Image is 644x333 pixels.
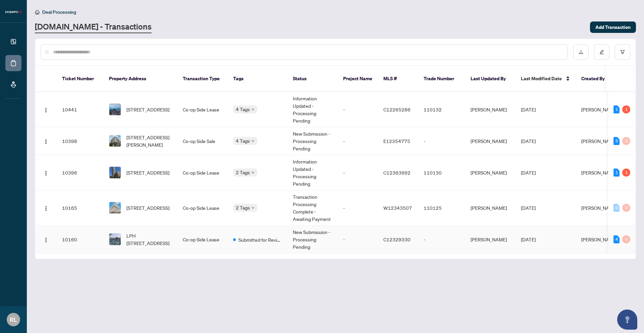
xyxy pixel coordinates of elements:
[418,155,465,190] td: 110130
[595,22,631,33] span: Add Transaction
[251,139,255,143] span: down
[613,235,620,243] div: 4
[177,66,228,92] th: Transaction Type
[177,127,228,155] td: Co-op Side Sale
[622,105,630,113] div: 1
[35,10,40,14] span: home
[251,206,255,209] span: down
[126,204,169,211] span: [STREET_ADDRESS]
[418,92,465,127] td: 110132
[620,50,625,54] span: filter
[41,234,51,245] button: Logo
[338,92,378,127] td: -
[521,106,536,112] span: [DATE]
[236,169,250,176] span: 2 Tags
[41,167,51,178] button: Logo
[109,104,121,115] img: thumbnail-img
[383,170,411,176] span: C12363692
[251,108,255,111] span: down
[521,138,536,144] span: [DATE]
[57,66,104,92] th: Ticket Number
[57,155,104,190] td: 10396
[126,232,172,247] span: LPH [STREET_ADDRESS]
[287,226,338,253] td: New Submission - Processing Pending
[338,155,378,190] td: -
[465,226,516,253] td: [PERSON_NAME]
[177,155,228,190] td: Co-op Side Lease
[418,66,465,92] th: Trade Number
[418,226,465,253] td: -
[622,169,630,177] div: 1
[590,21,636,33] button: Add Transaction
[338,127,378,155] td: -
[581,236,618,242] span: [PERSON_NAME]
[613,204,620,212] div: 0
[615,44,630,60] button: filter
[238,236,282,243] span: Submitted for Review
[622,137,630,145] div: 0
[177,92,228,127] td: Co-op Side Lease
[43,139,49,144] img: Logo
[599,50,604,54] span: edit
[383,236,411,242] span: C12329330
[43,171,49,176] img: Logo
[613,105,620,113] div: 1
[465,190,516,226] td: [PERSON_NAME]
[622,235,630,243] div: 0
[594,44,609,60] button: edit
[57,92,104,127] td: 10441
[581,106,618,112] span: [PERSON_NAME]
[465,66,516,92] th: Last Updated By
[287,127,338,155] td: New Submission - Processing Pending
[465,92,516,127] td: [PERSON_NAME]
[581,138,618,144] span: [PERSON_NAME]
[236,204,250,211] span: 2 Tags
[383,106,411,112] span: C12265286
[579,50,583,54] span: download
[338,66,378,92] th: Project Name
[43,107,49,113] img: Logo
[126,106,169,113] span: [STREET_ADDRESS]
[177,226,228,253] td: Co-op Side Lease
[521,75,562,82] span: Last Modified Date
[287,92,338,127] td: Information Updated - Processing Pending
[251,171,255,174] span: down
[35,21,152,33] a: [DOMAIN_NAME] - Transactions
[109,135,121,147] img: thumbnail-img
[378,66,418,92] th: MLS #
[613,137,620,145] div: 5
[581,170,618,176] span: [PERSON_NAME]
[622,204,630,212] div: 0
[10,315,17,324] span: RL
[126,169,169,176] span: [STREET_ADDRESS]
[576,66,616,92] th: Created By
[57,226,104,253] td: 10160
[521,205,536,211] span: [DATE]
[109,167,121,178] img: thumbnail-img
[465,155,516,190] td: [PERSON_NAME]
[43,206,49,211] img: Logo
[41,136,51,146] button: Logo
[521,170,536,176] span: [DATE]
[617,310,637,330] button: Open asap
[338,190,378,226] td: -
[613,169,620,177] div: 1
[573,44,589,60] button: download
[109,234,121,245] img: thumbnail-img
[287,190,338,226] td: Transaction Processing Complete - Awaiting Payment
[126,134,172,148] span: [STREET_ADDRESS][PERSON_NAME]
[43,237,49,243] img: Logo
[236,105,250,113] span: 4 Tags
[236,137,250,145] span: 4 Tags
[418,127,465,155] td: -
[41,104,51,115] button: Logo
[104,66,177,92] th: Property Address
[177,190,228,226] td: Co-op Side Lease
[42,9,76,15] span: Deal Processing
[287,155,338,190] td: Information Updated - Processing Pending
[338,226,378,253] td: -
[465,127,516,155] td: [PERSON_NAME]
[57,127,104,155] td: 10398
[5,10,21,14] img: logo
[521,236,536,242] span: [DATE]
